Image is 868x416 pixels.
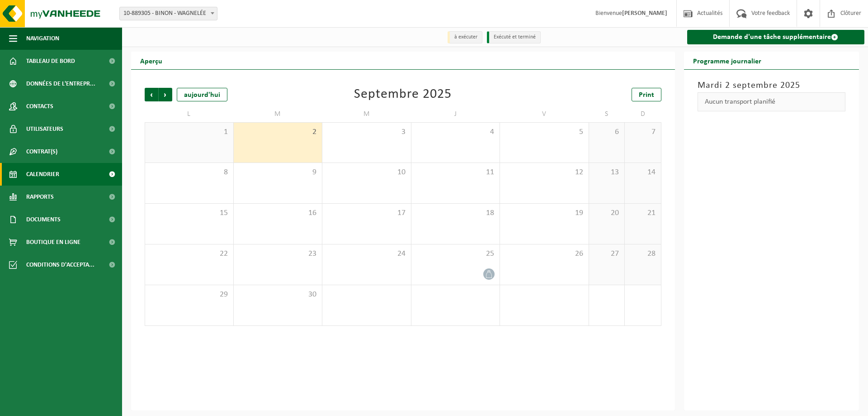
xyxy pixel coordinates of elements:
[416,208,495,218] span: 18
[150,290,229,300] span: 29
[238,290,318,300] span: 30
[632,88,661,101] a: Print
[150,167,229,177] span: 8
[327,167,406,177] span: 10
[26,140,57,163] span: Contrat(s)
[238,208,318,218] span: 16
[629,167,656,177] span: 14
[26,95,53,118] span: Contacts
[120,7,217,20] span: 10-889305 - BINON - WAGNELÉE
[26,50,75,72] span: Tableau de bord
[594,167,620,177] span: 13
[505,249,584,259] span: 26
[354,88,452,101] div: Septembre 2025
[145,106,234,122] td: L
[698,79,846,92] h3: Mardi 2 septembre 2025
[505,208,584,218] span: 19
[238,167,318,177] span: 9
[416,167,495,177] span: 11
[327,127,406,137] span: 3
[687,30,865,44] a: Demande d'une tâche supplémentaire
[622,10,667,17] strong: [PERSON_NAME]
[416,127,495,137] span: 4
[26,231,80,253] span: Boutique en ligne
[238,249,318,259] span: 23
[625,106,661,122] td: D
[26,186,54,208] span: Rapports
[26,253,94,276] span: Conditions d'accepta...
[487,31,541,43] li: Exécuté et terminé
[684,52,770,69] h2: Programme journalier
[327,249,406,259] span: 24
[26,27,59,50] span: Navigation
[505,167,584,177] span: 12
[238,127,318,137] span: 2
[594,127,620,137] span: 6
[150,127,229,137] span: 1
[639,91,654,99] span: Print
[594,249,620,259] span: 27
[448,31,482,43] li: à exécuter
[416,249,495,259] span: 25
[150,249,229,259] span: 22
[698,92,846,111] div: Aucun transport planifié
[589,106,625,122] td: S
[150,208,229,218] span: 15
[629,249,656,259] span: 28
[322,106,411,122] td: M
[26,72,95,95] span: Données de l'entrepr...
[234,106,323,122] td: M
[131,52,171,69] h2: Aperçu
[145,88,158,101] span: Précédent
[629,208,656,218] span: 21
[594,208,620,218] span: 20
[411,106,500,122] td: J
[629,127,656,137] span: 7
[26,208,61,231] span: Documents
[26,118,63,140] span: Utilisateurs
[177,88,227,101] div: aujourd'hui
[327,208,406,218] span: 17
[119,7,217,20] span: 10-889305 - BINON - WAGNELÉE
[26,163,59,186] span: Calendrier
[505,127,584,137] span: 5
[159,88,172,101] span: Suivant
[500,106,589,122] td: V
